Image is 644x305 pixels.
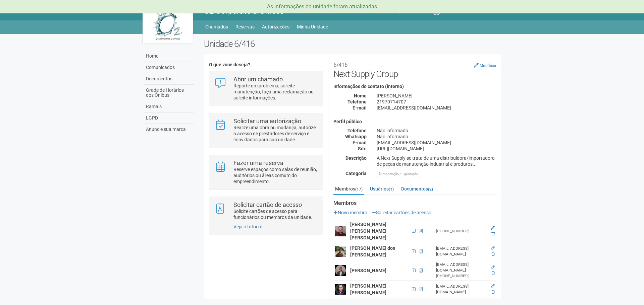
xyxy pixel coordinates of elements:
a: Excluir membro [491,231,495,236]
div: Importação / Exportação [377,171,420,177]
p: Realize uma obra ou mudança, autorize o acesso de prestadores de serviço e convidados para sua un... [233,125,318,143]
div: [PHONE_NUMBER] [436,228,486,234]
div: Não informado [372,128,501,134]
a: Abrir um chamado Reporte um problema, solicite manutenção, faça uma reclamação ou solicite inform... [214,76,317,101]
strong: Solicitar cartão de acesso [233,201,302,208]
a: Editar membro [491,265,495,270]
img: logo.jpg [143,3,193,44]
a: Anuncie sua marca [144,124,194,135]
a: Ramais [144,101,194,112]
strong: [PERSON_NAME] dos [PERSON_NAME] [350,245,395,257]
div: [EMAIL_ADDRESS][DOMAIN_NAME] [436,284,486,295]
a: Fazer uma reserva Reserve espaços como salas de reunião, auditórios ou áreas comum do empreendime... [214,160,317,184]
strong: E-mail [353,140,367,145]
strong: Nome [354,93,367,98]
a: Autorizações [262,22,289,31]
a: Solicitar cartão de acesso Solicite cartões de acesso para funcionários ou membros da unidade. [214,202,317,220]
a: Chamados [205,22,228,31]
a: Documentos [144,73,194,85]
strong: [PERSON_NAME] [PERSON_NAME] [350,283,386,295]
strong: [PERSON_NAME] [PERSON_NAME] [PERSON_NAME] [350,222,386,240]
div: [EMAIL_ADDRESS][DOMAIN_NAME] [436,246,486,257]
strong: Solicitar uma autorização [233,118,301,125]
small: (17) [355,187,363,192]
small: (1) [389,187,394,192]
img: user.png [335,284,346,295]
a: Documentos(2) [399,184,435,194]
a: LGPD [144,112,194,124]
a: Grade de Horários dos Ônibus [144,85,194,101]
strong: [PERSON_NAME] [350,268,386,273]
a: Minha Unidade [297,22,328,31]
h2: Unidade 6/416 [204,39,501,49]
small: 6/416 [333,62,347,68]
a: Excluir membro [491,271,495,276]
a: Excluir membro [491,290,495,294]
a: Membros(17) [333,184,364,195]
strong: Abrir um chamado [233,76,283,83]
p: Reporte um problema, solicite manutenção, faça uma reclamação ou solicite informações. [233,83,318,101]
div: [PHONE_NUMBER] [436,273,486,279]
div: [EMAIL_ADDRESS][DOMAIN_NAME] [436,262,486,273]
a: Editar membro [491,246,495,251]
strong: Telefone [347,128,367,133]
a: Veja o tutorial [233,224,262,229]
a: Usuários(1) [368,184,395,194]
small: (2) [428,187,433,192]
a: Home [144,51,194,62]
strong: Membros [333,200,496,206]
strong: Whatsapp [345,134,367,139]
div: [URL][DOMAIN_NAME] [372,146,501,152]
a: Editar membro [491,284,495,289]
a: Novo membro [333,210,367,215]
small: Modificar [480,63,496,68]
strong: Telefone [347,99,367,104]
p: Reserve espaços como salas de reunião, auditórios ou áreas comum do empreendimento. [233,166,318,184]
h4: Informações de contato (interno) [333,84,496,89]
div: A Next Supply se trata de uma distribuidora/importadora de peças de manutenção industrial e produ... [372,155,501,167]
div: 21970714707 [372,99,501,105]
strong: Site [358,146,367,151]
div: [EMAIL_ADDRESS][DOMAIN_NAME] [372,105,501,111]
img: user.png [335,226,346,236]
div: Não informado [372,134,501,140]
a: Excluir membro [491,252,495,256]
strong: Fazer uma reserva [233,159,283,166]
strong: E-mail [353,105,367,110]
strong: Categoria [345,171,367,176]
div: [PERSON_NAME] [372,93,501,99]
strong: Descrição [345,155,367,161]
img: user.png [335,265,346,276]
a: Modificar [474,63,496,68]
div: [EMAIL_ADDRESS][DOMAIN_NAME] [372,140,501,146]
h4: Perfil público [333,119,496,124]
a: Editar membro [491,226,495,230]
a: Solicitar cartões de acesso [372,210,431,215]
img: user.png [335,246,346,257]
h2: Next Supply Group [333,59,496,79]
a: Solicitar uma autorização Realize uma obra ou mudança, autorize o acesso de prestadores de serviç... [214,118,317,143]
h4: O que você deseja? [209,62,323,67]
a: Comunicados [144,62,194,73]
p: Solicite cartões de acesso para funcionários ou membros da unidade. [233,208,318,220]
a: Reservas [235,22,255,31]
